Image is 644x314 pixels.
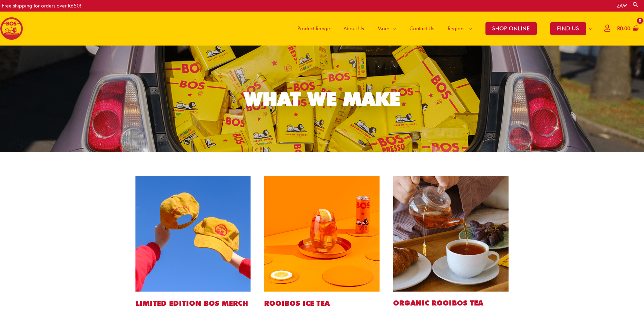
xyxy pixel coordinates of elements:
[485,22,537,35] span: SHOP ONLINE
[297,18,330,39] span: Product Range
[617,3,627,9] a: ZA
[337,12,371,46] a: About Us
[135,176,251,292] img: bos cap
[550,22,586,35] span: FIND US
[616,21,639,36] a: View Shopping Cart, empty
[393,176,509,292] img: bos tea bags website1
[393,298,509,308] h2: Organic ROOIBOS TEA
[264,298,380,308] h1: ROOIBOS ICE TEA
[344,18,364,39] span: About Us
[617,25,630,32] bdi: 0.00
[632,1,639,8] a: Search button
[378,18,389,39] span: More
[244,90,400,108] div: WHAT WE MAKE
[479,12,544,46] a: SHOP ONLINE
[448,18,465,39] span: Regions
[409,18,434,39] span: Contact Us
[441,12,479,46] a: Regions
[135,298,251,308] h1: LIMITED EDITION BOS MERCH
[403,12,441,46] a: Contact Us
[617,25,620,32] span: R
[371,12,403,46] a: More
[291,12,337,46] a: Product Range
[286,12,599,46] nav: Site Navigation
